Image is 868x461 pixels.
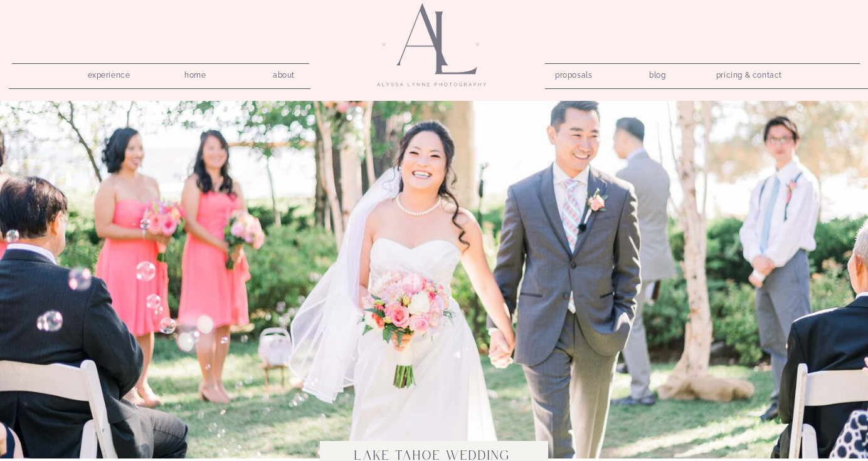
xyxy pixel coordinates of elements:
[177,67,213,79] a: home
[640,67,675,79] a: blog
[711,67,787,85] a: pricing & contact
[79,67,139,79] a: experience
[266,67,302,79] a: about
[555,67,591,79] a: proposals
